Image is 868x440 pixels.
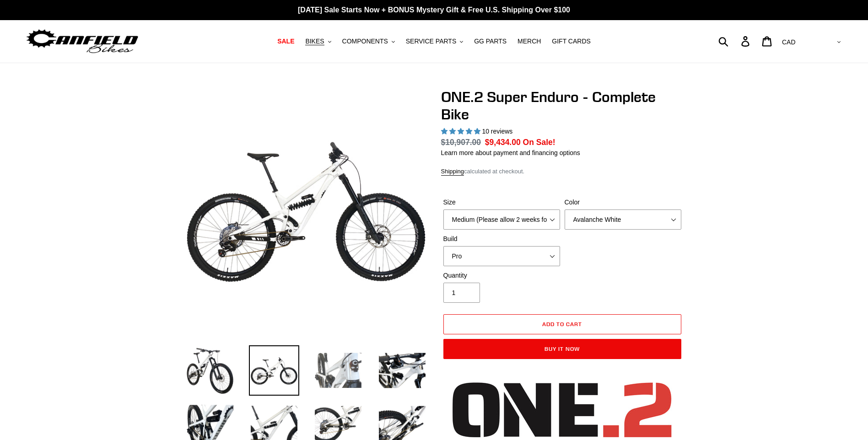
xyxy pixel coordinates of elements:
a: GG PARTS [469,35,511,48]
span: GIFT CARDS [552,38,591,45]
button: SERVICE PARTS [401,35,468,48]
span: $9,434.00 [485,138,521,147]
a: MERCH [513,35,545,48]
button: COMPONENTS [338,35,399,48]
img: Load image into Gallery viewer, ONE.2 Super Enduro - Complete Bike [313,345,363,396]
input: Search [723,31,747,51]
button: Add to cart [443,314,681,334]
label: Size [443,198,560,207]
label: Build [443,234,560,244]
span: SERVICE PARTS [406,38,456,45]
span: MERCH [518,38,541,45]
span: 10 reviews [482,128,512,135]
a: GIFT CARDS [547,35,595,48]
label: Color [565,198,681,207]
h1: ONE.2 Super Enduro - Complete Bike [441,88,684,123]
span: Add to cart [542,321,582,327]
img: Canfield Bikes [25,27,140,56]
a: Learn more about payment and financing options [441,149,580,156]
button: BIKES [301,35,335,48]
span: 5.00 stars [441,128,482,135]
img: Load image into Gallery viewer, ONE.2 Super Enduro - Complete Bike [249,345,299,396]
a: SALE [273,35,299,48]
a: Shipping [441,168,464,176]
img: Load image into Gallery viewer, ONE.2 Super Enduro - Complete Bike [185,345,235,396]
img: Load image into Gallery viewer, ONE.2 Super Enduro - Complete Bike [377,345,427,396]
s: $10,907.00 [441,138,481,147]
img: ONE.2 Super Enduro - Complete Bike [187,90,426,329]
span: GG PARTS [474,38,507,45]
span: COMPONENTS [342,38,388,45]
label: Quantity [443,271,560,280]
span: BIKES [305,38,324,45]
span: SALE [277,38,294,45]
span: On Sale! [523,136,555,148]
button: Buy it now [443,339,681,359]
div: calculated at checkout. [441,167,684,176]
